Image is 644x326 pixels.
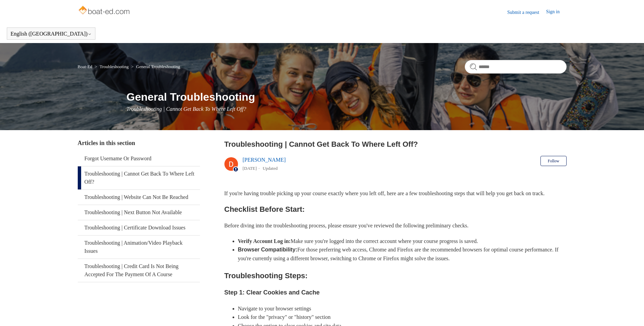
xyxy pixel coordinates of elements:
a: Troubleshooting | Next Button Not Available [78,205,200,220]
li: General Troubleshooting [130,64,180,69]
li: Make sure you're logged into the correct account where your course progress is saved. [238,237,567,246]
img: Boat-Ed Help Center home page [78,4,132,18]
h1: General Troubleshooting [127,89,567,105]
button: Follow Article [540,156,566,166]
a: Troubleshooting | Certificate Download Issues [78,220,200,235]
span: Articles in this section [78,140,135,146]
li: Boat-Ed [78,64,94,69]
a: Troubleshooting | Cannot Get Back To Where Left Off? [78,166,200,189]
a: Forgot Username Or Password [78,151,200,166]
li: For those preferring web access, Chrome and Firefox are the recommended browsers for optimal cour... [238,245,567,263]
li: Troubleshooting [93,64,130,69]
span: Troubleshooting | Cannot Get Back To Where Left Off? [127,106,246,112]
input: Search [465,60,567,74]
a: Troubleshooting | Animation/Video Playback Issues [78,236,200,259]
a: Submit a request [507,9,546,16]
a: [PERSON_NAME] [243,157,286,163]
button: English ([GEOGRAPHIC_DATA]) [11,31,92,37]
h3: Step 1: Clear Cookies and Cache [224,288,567,298]
strong: Verify Account Log in: [238,238,291,244]
li: Updated [263,166,278,171]
a: Troubleshooting [99,64,128,69]
strong: Browser Compatibility: [238,247,297,252]
div: Live chat [621,303,639,321]
li: Look for the "privacy" or "history" section [238,313,567,322]
time: 05/14/2024, 13:31 [243,166,257,171]
p: Before diving into the troubleshooting process, please ensure you've reviewed the following preli... [224,221,567,230]
a: Troubleshooting | Credit Card Is Not Being Accepted For The Payment Of A Course [78,259,200,282]
h2: Checklist Before Start: [224,203,567,215]
a: Sign in [546,8,566,16]
a: General Troubleshooting [136,64,180,69]
p: If you're having trouble picking up your course exactly where you left off, here are a few troubl... [224,189,567,198]
h2: Troubleshooting Steps: [224,270,567,282]
li: Navigate to your browser settings [238,304,567,313]
a: Troubleshooting | Website Can Not Be Reached [78,190,200,205]
h2: Troubleshooting | Cannot Get Back To Where Left Off? [224,139,567,150]
a: Boat-Ed [78,64,92,69]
